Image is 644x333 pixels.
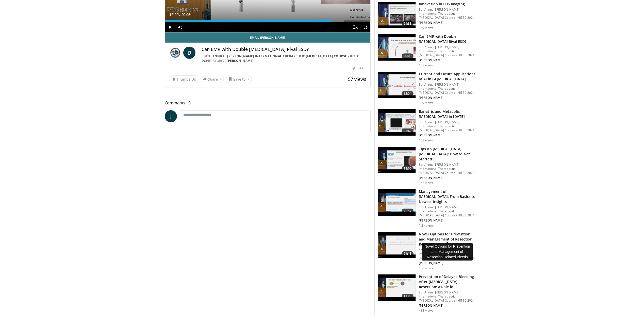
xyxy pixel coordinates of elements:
[419,2,476,7] h3: Innovation in EUS Imaging
[227,59,254,63] a: [PERSON_NAME]
[419,83,476,95] p: 8th Annual [PERSON_NAME] International Therapeutic [MEDICAL_DATA] Course - HITEC 2024
[169,47,181,59] img: 8th Annual Hopkins International Therapeutic Endoscopy Course - HITEC 2024
[419,181,433,185] p: 362 views
[378,34,476,67] a: 20:09 Can EMR with Double [MEDICAL_DATA] Rival ESD? 8th Annual [PERSON_NAME] International Therap...
[226,75,252,83] button: Save to
[402,91,414,96] span: 32:54
[350,22,360,32] button: Playback Rate
[202,47,366,52] h4: Can EMR with Double [MEDICAL_DATA] Rival ESD?
[378,34,416,61] img: dcbea1af-e888-4788-8c29-6e084d9b622f.150x105_q85_crop-smart_upscale.jpg
[378,2,416,28] img: e57e96ba-7da7-49ff-a65d-96c9db14ce1f.150x105_q85_crop-smart_upscale.jpg
[419,101,433,105] p: 149 views
[419,63,433,67] p: 157 views
[165,100,371,106] span: Comments 0
[378,109,476,142] a: 25:42 Bariatric and Metabolic [MEDICAL_DATA] in [DATE] 8th Annual [PERSON_NAME] International The...
[165,32,371,43] a: Email [PERSON_NAME]
[360,22,370,32] button: Fullscreen
[202,54,359,63] a: 8th Annual [PERSON_NAME] International Therapeutic [MEDICAL_DATA] Course - HITEC 2024
[183,47,195,59] a: D
[419,176,476,180] p: [PERSON_NAME]
[402,128,414,134] span: 25:42
[353,66,366,71] div: [DATE]
[378,71,476,105] a: 32:54 Current and Future Applications of AI in GI [MEDICAL_DATA] 8th Annual [PERSON_NAME] Interna...
[378,72,416,98] img: e6bf29cc-3781-445a-b262-b14377719dfd.150x105_q85_crop-smart_upscale.jpg
[419,248,476,260] p: 8th Annual [PERSON_NAME] International Therapeutic [MEDICAL_DATA] Course - HITEC 2024
[419,71,476,82] h3: Current and Future Applications of AI in GI [MEDICAL_DATA]
[422,243,473,261] div: Novel Options for Prevention and Management of Resection Related Bleeds
[201,75,224,83] button: Share
[165,20,371,22] div: Progress Bar
[419,163,476,175] p: 8th Annual [PERSON_NAME] International Therapeutic [MEDICAL_DATA] Course - HITEC 2024
[419,261,476,265] p: [PERSON_NAME]
[165,22,175,32] button: Play
[378,232,416,258] img: bc9e9ac1-0933-444c-bbb0-3151a3c1cfaf.150x105_q85_crop-smart_upscale.jpg
[419,266,433,270] p: 166 views
[419,146,476,162] h3: Tips on [MEDICAL_DATA] [MEDICAL_DATA]: How to Get Started
[419,120,476,132] p: 8th Annual [PERSON_NAME] International Therapeutic [MEDICAL_DATA] Course - HITEC 2024
[419,96,476,100] p: [PERSON_NAME]
[419,8,476,20] p: 8th Annual [PERSON_NAME] International Therapeutic [MEDICAL_DATA] Course - HITEC 2024
[378,146,476,185] a: 18:00 Tips on [MEDICAL_DATA] [MEDICAL_DATA]: How to Get Started 8th Annual [PERSON_NAME] Internat...
[202,54,366,63] div: By FEATURING
[378,274,416,301] img: 4fbeb86c-acd4-4ea0-b7f8-4222cc3039c9.150x105_q85_crop-smart_upscale.jpg
[402,251,414,256] span: 21:13
[419,309,433,313] p: 438 views
[175,22,185,32] button: Mute
[419,34,476,44] h3: Can EMR with Double [MEDICAL_DATA] Rival ESD?
[419,218,476,223] p: [PERSON_NAME]
[419,45,476,57] p: 8th Annual [PERSON_NAME] International Therapeutic [MEDICAL_DATA] Course - HITEC 2024
[419,138,433,142] p: 168 views
[419,290,476,303] p: 8th Annual [PERSON_NAME] International Therapeutic [MEDICAL_DATA] Course - HITEC 2024
[419,58,476,62] p: [PERSON_NAME]
[378,189,416,216] img: 8c592b5e-a381-4cff-8a53-7f9756ee3142.150x105_q85_crop-smart_upscale.jpg
[378,109,416,136] img: b20c7d7c-2831-46e0-8d20-89e3f05dc94c.150x105_q85_crop-smart_upscale.jpg
[419,109,476,119] h3: Bariatric and Metabolic [MEDICAL_DATA] in [DATE]
[378,232,476,270] a: 21:13 Novel Options for Prevention and Management of Resection Related Ble… 8th Annual [PERSON_NA...
[419,26,433,30] p: 149 views
[378,147,416,173] img: cc591d81-6439-4d31-a59e-a605cbb3bff5.150x105_q85_crop-smart_upscale.jpg
[179,13,180,17] span: /
[165,110,177,122] a: J
[402,294,414,299] span: 11:23
[378,2,476,30] a: 21:38 Innovation in EUS Imaging 8th Annual [PERSON_NAME] International Therapeutic [MEDICAL_DATA]...
[345,76,366,82] span: 157 views
[378,189,476,228] a: 25:57 Management of [MEDICAL_DATA]: From Basics to Newest Insights 8th Annual [PERSON_NAME] Inter...
[402,53,414,59] span: 20:09
[402,209,414,214] span: 25:57
[419,224,434,228] p: 1.2K views
[169,75,199,83] a: Thumbs Up
[419,189,476,204] h3: Management of [MEDICAL_DATA]: From Basics to Newest Insights
[402,166,414,171] span: 18:00
[419,274,476,289] h3: Prevention of Delayed Bleeding After [MEDICAL_DATA] Resection: a Role fo…
[181,13,190,17] span: 20:08
[419,304,476,308] p: [PERSON_NAME]
[419,232,476,247] h3: Novel Options for Prevention and Management of Resection Related Ble…
[378,274,476,313] a: 11:23 Prevention of Delayed Bleeding After [MEDICAL_DATA] Resection: a Role fo… 8th Annual [PERSO...
[170,13,178,17] span: 16:22
[419,205,476,217] p: 8th Annual [PERSON_NAME] International Therapeutic [MEDICAL_DATA] Course - HITEC 2024
[402,21,414,26] span: 21:38
[419,133,476,137] p: [PERSON_NAME]
[419,21,476,25] p: [PERSON_NAME]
